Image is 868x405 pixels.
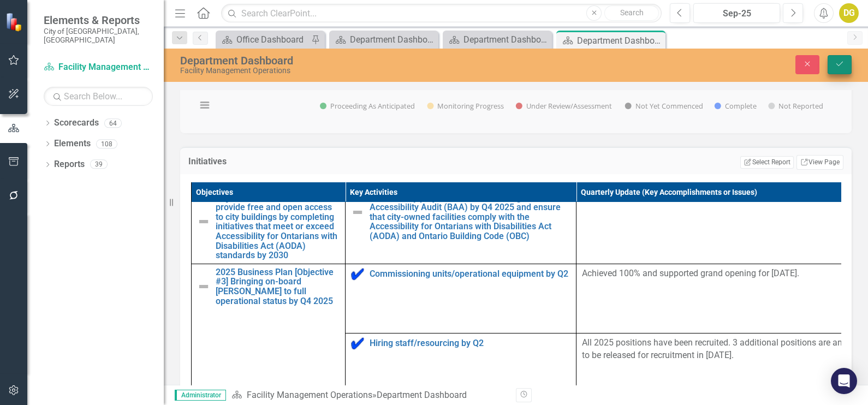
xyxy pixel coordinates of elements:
[351,267,364,281] img: Complete
[693,3,780,23] button: Sep-25
[577,34,663,47] div: Department Dashboard
[5,12,25,32] img: ClearPoint Strategy
[96,139,117,148] div: 108
[44,14,153,27] span: Elements & Reports
[247,390,372,400] a: Facility Management Operations
[370,338,570,348] a: Hiring staff/resourcing by Q2
[54,117,99,129] a: Scorecards
[104,118,122,128] div: 64
[231,389,508,402] div: »
[796,155,843,169] a: View Page
[44,61,153,74] a: Facility Management Operations
[604,5,659,21] button: Search
[620,8,644,17] span: Search
[90,160,108,169] div: 39
[3,3,292,16] p: Will be received mid-Nov
[839,3,859,23] button: DG
[697,7,776,20] div: Sep-25
[332,33,436,46] a: Department Dashboard
[44,27,153,45] small: City of [GEOGRAPHIC_DATA], [GEOGRAPHIC_DATA]
[197,280,210,293] img: Not Defined
[445,33,549,46] a: Department Dashboard
[377,390,467,400] div: Department Dashboard
[350,33,436,46] div: Department Dashboard
[44,87,153,106] input: Search Below...
[351,206,364,219] img: Not Defined
[236,33,308,46] div: Office Dashboard
[370,269,570,279] a: Commissioning units/operational equipment by Q2
[831,368,857,394] div: Open Intercom Messenger
[54,158,85,171] a: Reports
[3,4,285,27] span: Facility is in full operations and monitoring has been initiated with the first report anticipate...
[180,55,553,67] div: Department Dashboard
[740,156,793,168] button: Select Report
[463,33,549,46] div: Department Dashboard
[216,183,340,260] a: 2025 Business Plan [Objective #2] Reduce barriers and provide free and open access to city buildi...
[216,267,340,306] a: 2025 Business Plan [Objective #3] Bringing on-board [PERSON_NAME] to full operational status by Q...
[180,67,553,75] div: Facility Management Operations
[188,157,366,166] h3: Initiatives
[54,138,91,150] a: Elements
[221,4,662,23] input: Search ClearPoint...
[197,215,210,228] img: Not Defined
[175,390,226,401] span: Administrator
[351,337,364,350] img: Complete
[218,33,308,46] a: Office Dashboard
[370,183,570,241] a: Identify and execute priority items for 2025 major accessibility projects from the Building Acces...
